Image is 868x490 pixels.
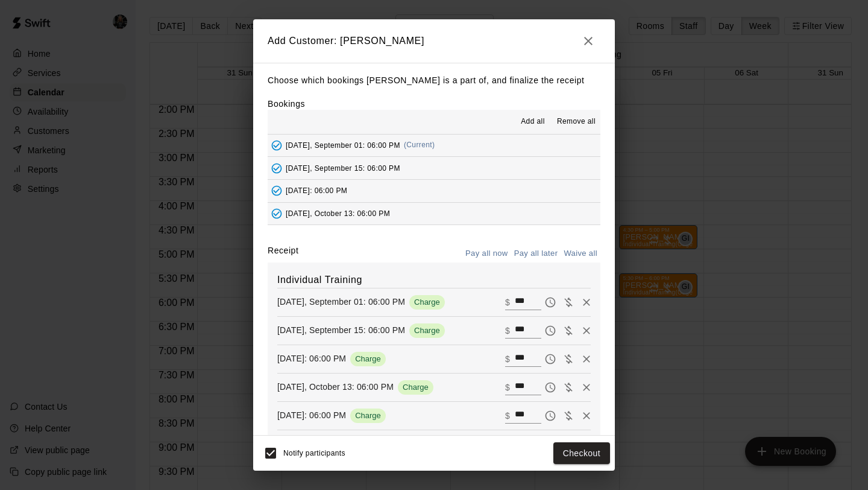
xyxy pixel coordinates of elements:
[511,244,561,263] button: Pay all later
[268,73,600,88] p: Choose which bookings [PERSON_NAME] is a part of, and finalize the receipt
[541,353,559,363] span: Pay later
[505,296,510,308] p: $
[559,381,577,392] span: Waive payment
[541,410,559,420] span: Pay later
[541,381,559,392] span: Pay later
[559,296,577,307] span: Waive payment
[505,325,510,337] p: $
[577,350,596,368] button: Remove
[268,205,286,223] button: Added - Collect Payment
[577,407,596,425] button: Remove
[577,435,596,453] button: Remove
[268,159,286,177] button: Added - Collect Payment
[283,449,345,457] span: Notify participants
[277,409,346,421] p: [DATE]: 06:00 PM
[559,325,577,335] span: Waive payment
[462,244,511,263] button: Pay all now
[286,141,400,149] span: [DATE], September 01: 06:00 PM
[561,244,600,263] button: Waive all
[521,116,545,128] span: Add all
[409,297,445,307] span: Charge
[286,164,400,172] span: [DATE], September 15: 06:00 PM
[552,112,600,132] button: Remove all
[268,157,600,179] button: Added - Collect Payment[DATE], September 15: 06:00 PM
[350,354,386,363] span: Charge
[277,352,346,364] p: [DATE]: 06:00 PM
[557,116,596,128] span: Remove all
[253,19,615,63] h2: Add Customer: [PERSON_NAME]
[286,209,390,217] span: [DATE], October 13: 06:00 PM
[398,383,433,392] span: Charge
[268,182,286,200] button: Added - Collect Payment
[577,378,596,396] button: Remove
[553,442,610,465] button: Checkout
[268,136,286,154] button: Added - Collect Payment
[277,272,591,288] h6: Individual Training
[268,203,600,225] button: Added - Collect Payment[DATE], October 13: 06:00 PM
[559,353,577,363] span: Waive payment
[577,293,596,311] button: Remove
[505,381,510,393] p: $
[277,381,394,393] p: [DATE], October 13: 06:00 PM
[268,180,600,202] button: Added - Collect Payment[DATE]: 06:00 PM
[268,135,600,157] button: Added - Collect Payment[DATE], September 01: 06:00 PM(Current)
[559,410,577,420] span: Waive payment
[286,186,347,195] span: [DATE]: 06:00 PM
[505,353,510,365] p: $
[277,296,405,308] p: [DATE], September 01: 06:00 PM
[268,244,298,263] label: Receipt
[577,322,596,340] button: Remove
[350,411,386,420] span: Charge
[268,99,305,109] label: Bookings
[514,112,552,132] button: Add all
[541,325,559,335] span: Pay later
[541,296,559,307] span: Pay later
[409,326,445,335] span: Charge
[505,410,510,422] p: $
[277,324,405,336] p: [DATE], September 15: 06:00 PM
[404,141,435,149] span: (Current)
